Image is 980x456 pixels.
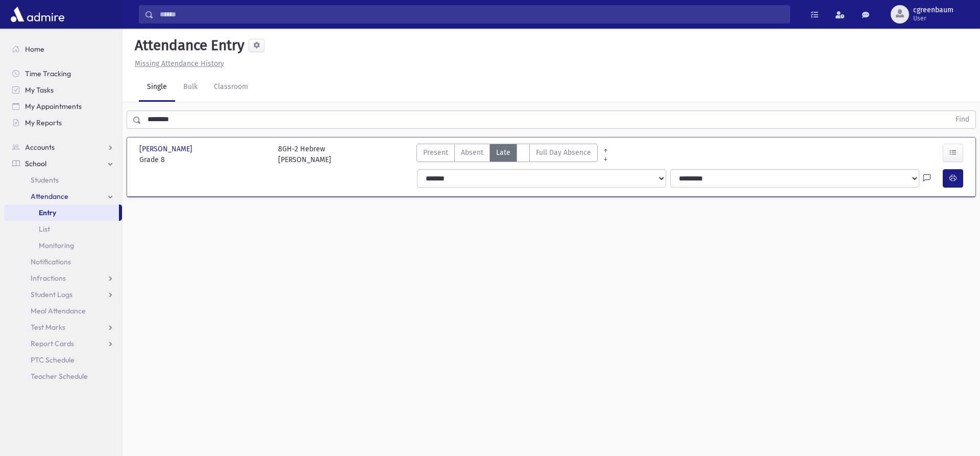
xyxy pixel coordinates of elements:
[31,355,75,364] span: PTC Schedule
[131,37,244,54] h5: Attendance Entry
[4,41,122,57] a: Home
[25,143,55,152] span: Accounts
[139,73,175,102] a: Single
[39,241,74,250] span: Monitoring
[278,144,331,165] div: 8GH-2 Hebrew [PERSON_NAME]
[4,115,122,131] a: My Reports
[39,224,50,234] span: List
[31,339,74,348] span: Report Cards
[4,254,122,270] a: Notifications
[25,118,62,127] span: My Reports
[4,286,122,303] a: Student Logs
[25,102,82,111] span: My Appointments
[4,221,122,237] a: List
[4,303,122,319] a: Meal Attendance
[4,98,122,115] a: My Appointments
[416,144,598,165] div: AttTypes
[154,5,790,24] input: Search
[913,14,953,22] span: User
[4,82,122,98] a: My Tasks
[25,159,46,168] span: School
[39,208,56,217] span: Entry
[4,204,119,221] a: Entry
[461,147,483,158] span: Absent
[8,4,67,25] img: AdmirePro
[31,372,88,381] span: Teacher Schedule
[139,154,268,165] span: Grade 8
[31,323,65,332] span: Test Marks
[31,273,66,283] span: Infractions
[31,175,59,185] span: Students
[31,192,68,201] span: Attendance
[949,111,975,128] button: Find
[423,147,448,158] span: Present
[4,237,122,254] a: Monitoring
[175,73,206,102] a: Bulk
[139,144,194,154] span: [PERSON_NAME]
[31,257,71,266] span: Notifications
[4,270,122,286] a: Infractions
[4,172,122,188] a: Students
[4,65,122,82] a: Time Tracking
[131,59,224,68] a: Missing Attendance History
[31,306,86,315] span: Meal Attendance
[25,44,44,54] span: Home
[496,147,510,158] span: Late
[4,335,122,352] a: Report Cards
[4,139,122,155] a: Accounts
[536,147,591,158] span: Full Day Absence
[4,368,122,384] a: Teacher Schedule
[4,188,122,204] a: Attendance
[135,59,224,68] u: Missing Attendance History
[25,69,71,78] span: Time Tracking
[913,6,953,14] span: cgreenbaum
[31,290,72,299] span: Student Logs
[4,319,122,335] a: Test Marks
[206,73,256,102] a: Classroom
[4,155,122,172] a: School
[4,352,122,368] a: PTC Schedule
[25,85,54,95] span: My Tasks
